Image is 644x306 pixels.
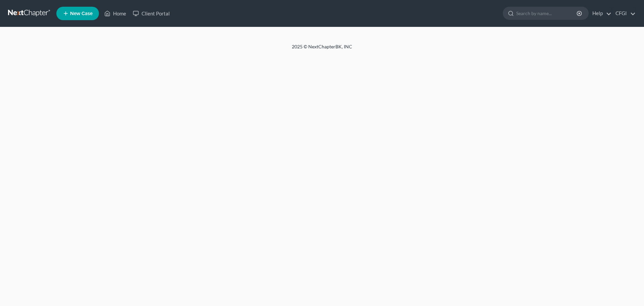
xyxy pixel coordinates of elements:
a: Help [589,7,611,19]
a: Home [101,7,129,19]
a: CFGI [612,7,636,19]
span: New Case [70,11,93,16]
a: Client Portal [129,7,173,19]
input: Search by name... [516,7,578,19]
div: 2025 © NextChapterBK, INC [131,43,513,55]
